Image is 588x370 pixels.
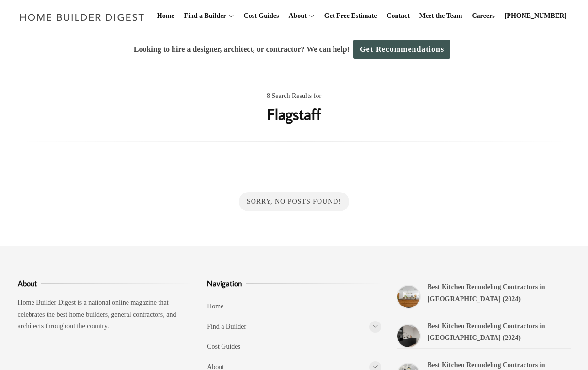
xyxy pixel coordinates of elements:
p: Home Builder Digest is a national online magazine that celebrates the best home builders, general... [18,297,192,333]
a: Cost Guides [240,0,283,32]
a: Contact [382,0,413,32]
a: Get Free Estimate [320,0,381,32]
a: Find a Builder [207,323,246,330]
h3: Navigation [207,277,381,289]
img: Home Builder Digest [16,8,149,27]
a: Home [207,303,223,310]
h3: About [18,277,192,289]
a: Best Kitchen Remodeling Contractors in [GEOGRAPHIC_DATA] (2024) [428,322,545,342]
a: Best Kitchen Remodeling Contractors in Doral (2024) [397,285,421,309]
a: Meet the Team [415,0,466,32]
a: About [285,0,306,32]
a: Careers [468,0,499,32]
span: 8 Search Results for [267,90,321,102]
a: Best Kitchen Remodeling Contractors in Plantation (2024) [397,324,421,348]
a: Home [153,0,178,32]
a: Best Kitchen Remodeling Contractors in [GEOGRAPHIC_DATA] (2024) [428,283,545,303]
h1: Flagstaff [267,102,321,126]
a: Get Recommendations [353,40,450,59]
a: [PHONE_NUMBER] [501,0,571,32]
div: Sorry, No Posts Found! [239,192,349,212]
a: Find a Builder [180,0,226,32]
a: Cost Guides [207,343,240,350]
